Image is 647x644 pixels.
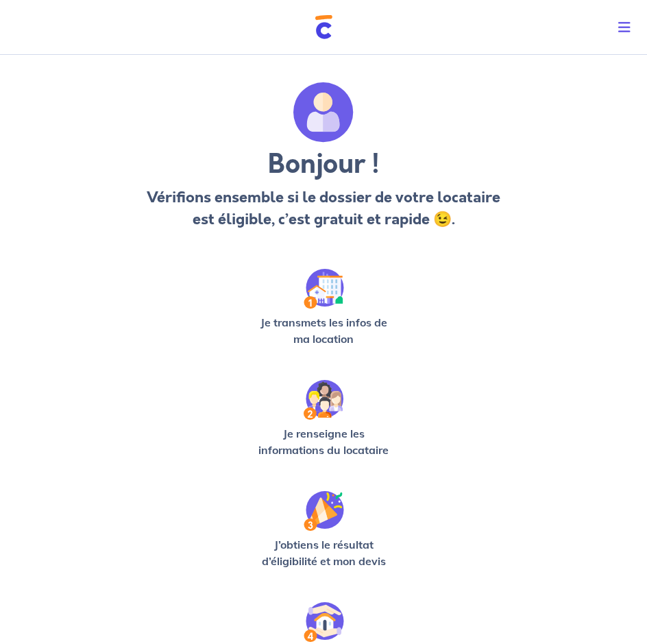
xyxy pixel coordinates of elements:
[145,148,503,181] h3: Bonjour !
[304,491,344,531] img: /static/f3e743aab9439237c3e2196e4328bba9/Step-3.svg
[252,536,395,569] p: J’obtiens le résultat d’éligibilité et mon devis
[315,15,332,39] img: Cautioneo
[293,82,354,143] img: archivate
[252,425,395,458] p: Je renseigne les informations du locataire
[607,10,647,45] button: Toggle navigation
[304,269,344,309] img: /static/90a569abe86eec82015bcaae536bd8e6/Step-1.svg
[304,380,343,420] img: /static/c0a346edaed446bb123850d2d04ad552/Step-2.svg
[145,187,503,230] p: Vérifions ensemble si le dossier de votre locataire est éligible, c’est gratuit et rapide 😉.
[252,314,395,347] p: Je transmets les infos de ma location
[304,602,344,642] img: /static/bfff1cf634d835d9112899e6a3df1a5d/Step-4.svg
